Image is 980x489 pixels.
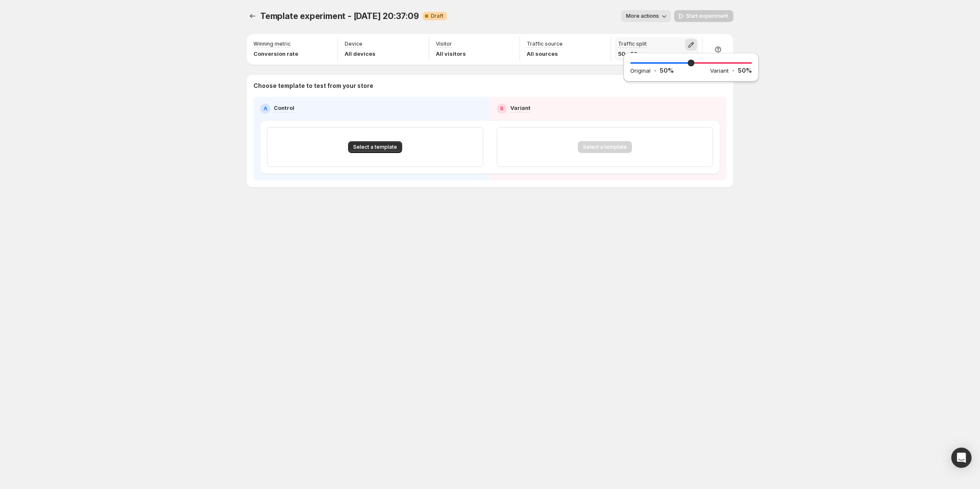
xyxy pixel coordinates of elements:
p: 50 - 50 [618,49,647,58]
p: All devices [345,49,376,58]
p: Conversion rate [253,49,298,58]
p: Variant [510,104,531,112]
button: More actions [621,10,671,22]
h2: A [264,105,267,112]
p: Control [274,104,294,112]
p: Winning metric [253,41,291,47]
div: - [710,66,752,75]
div: Open Intercom Messenger [951,448,972,468]
p: Visitor [436,41,452,47]
p: All sources [527,49,563,58]
p: 50 % [738,66,752,75]
p: Traffic split [618,41,647,47]
span: More actions [626,13,659,19]
p: Choose template to test from your store [253,82,727,90]
span: Template experiment - [DATE] 20:37:09 [260,11,419,21]
h2: B [500,105,504,112]
p: All visitors [436,49,466,58]
p: 50 % [660,66,674,75]
div: - [630,66,710,75]
span: Select a template [353,144,397,150]
h2: Variant [710,66,729,75]
h2: Original [630,66,651,75]
button: Select a template [348,141,402,153]
p: Traffic source [527,41,563,47]
p: Device [345,41,362,47]
button: Experiments [247,10,259,22]
span: Draft [431,13,444,19]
